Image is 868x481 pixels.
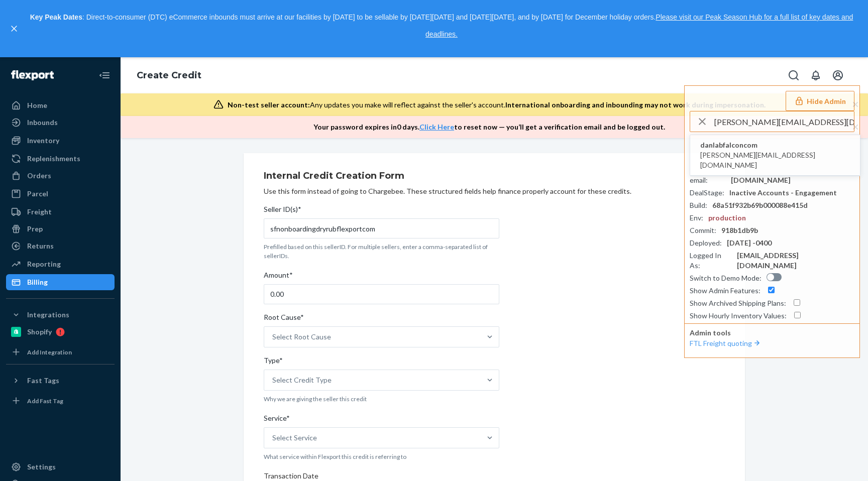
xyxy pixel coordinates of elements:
div: Settings [27,462,56,472]
a: FTL Freight quoting [690,339,762,347]
div: Show Archived Shipping Plans : [690,298,786,308]
div: Show Hourly Inventory Values : [690,311,787,321]
div: Prep [27,224,43,234]
div: Select Service [272,433,317,443]
div: Show Admin Features : [690,286,761,296]
a: Home [6,97,115,113]
strong: Key Peak Dates [30,13,82,21]
a: Freight [6,204,115,220]
a: Orders [6,168,115,184]
a: Replenishments [6,151,115,167]
div: Logged In As : [690,251,732,271]
a: Reporting [6,256,115,272]
div: Deployed : [690,238,722,248]
p: Your password expires in 0 days . to reset now — you’ll get a verification email and be logged out. [313,122,665,132]
div: Switch to Demo Mode : [690,273,762,283]
div: Billing [27,277,48,287]
div: Inbounds [27,117,58,128]
a: Prep [6,221,115,237]
p: : Direct-to-consumer (DTC) eCommerce inbounds must arrive at our facilities by [DATE] to be sella... [24,9,859,43]
span: Type* [264,355,283,370]
button: Open account menu [828,65,848,85]
div: Use this form instead of going to Chargebee. These structured fields help finance properly accoun... [264,186,725,196]
div: Home [27,100,47,110]
button: Integrations [6,307,115,323]
p: What service within Flexport this credit is referring to [264,452,499,461]
p: Prefilled based on this sellerID. For multiple sellers, enter a comma-separated list of sellerIDs. [264,243,499,260]
p: Transaction Date [264,471,499,481]
a: Shopify [6,324,115,340]
div: Inactive Accounts - Engagement [729,188,837,198]
a: Add Integration [6,344,115,360]
span: Root Cause* [264,312,304,326]
div: Freight [27,207,52,217]
span: danlabfalconcom [700,140,850,150]
p: Why we are giving the seller this credit [264,395,499,403]
div: Select Credit Type [272,375,332,385]
button: close, [9,24,19,34]
h2: Internal Credit Creation Form [264,169,725,182]
div: [EMAIL_ADDRESS][DOMAIN_NAME] [737,251,854,271]
div: Commit : [690,225,716,235]
a: Create Credit [137,70,201,81]
span: Seller ID(s)* [264,204,301,218]
div: Parcel [27,189,48,199]
a: Inventory [6,133,115,149]
span: Service* [264,413,290,427]
div: Fast Tags [27,376,59,386]
a: Returns [6,238,115,254]
ol: breadcrumbs [129,61,209,90]
div: [DATE] -0400 [727,238,772,248]
button: Hide Admin [786,91,854,111]
p: Admin tools [690,328,854,338]
span: [PERSON_NAME][EMAIL_ADDRESS][DOMAIN_NAME] [700,150,850,170]
div: Build : [690,200,707,210]
a: Inbounds [6,114,115,131]
div: Inventory [27,136,59,146]
div: Orders [27,171,51,181]
div: Shopify [27,327,52,337]
input: Search or paste seller ID [714,111,854,132]
a: Settings [6,459,115,475]
a: Please visit our Peak Season Hub for a full list of key dates and deadlines. [425,13,853,38]
a: Parcel [6,186,115,202]
div: Any updates you make will reflect against the seller's account. [228,100,766,110]
div: DealStage : [690,188,724,198]
button: Close Navigation [94,65,115,85]
a: Add Fast Tag [6,393,115,409]
div: 918b1db9b [721,225,758,235]
img: Flexport logo [11,70,54,80]
div: 68a51f932b69b000088e415d [712,200,808,210]
span: Amount* [264,270,293,284]
div: Add Integration [27,348,72,356]
button: Fast Tags [6,373,115,389]
div: Returns [27,241,54,251]
button: Open Search Box [784,65,804,85]
div: Integrations [27,310,69,320]
a: Click Here [419,123,454,131]
div: Replenishments [27,154,80,164]
a: Billing [6,274,115,290]
input: Amount* [264,284,499,304]
button: Open notifications [806,65,826,85]
span: Non-test seller account: [228,100,310,109]
input: Seller ID(s)* [264,218,499,238]
div: Env : [690,213,703,223]
div: Reporting [27,259,61,269]
div: production [708,213,746,223]
span: International onboarding and inbounding may not work during impersonation. [505,100,766,109]
div: Add Fast Tag [27,397,63,405]
div: Select Root Cause [272,332,331,342]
